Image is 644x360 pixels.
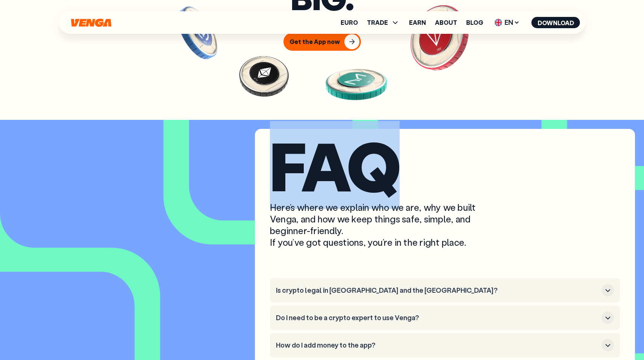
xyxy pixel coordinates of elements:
[367,20,388,26] span: TRADE
[276,284,614,296] button: Is crypto legal in [GEOGRAPHIC_DATA] and the [GEOGRAPHIC_DATA]?
[276,312,614,324] button: Do I need to be a crypto expert to use Venga?
[70,18,112,27] svg: Home
[367,18,400,27] span: TRADE
[283,33,361,51] button: Get the App now
[409,20,426,26] a: Earn
[435,20,457,26] a: About
[270,136,620,194] h2: FAQ
[492,17,523,29] span: EN
[276,341,599,349] h3: How do I add money to the app?
[341,20,358,26] a: Euro
[276,339,614,351] button: How do I add money to the app?
[276,314,599,322] h3: Do I need to be a crypto expert to use Venga?
[495,19,502,26] img: flag-uk
[317,45,396,118] img: MKR
[466,20,483,26] a: Blog
[532,17,580,28] button: Download
[289,38,340,45] div: Get the App now
[276,286,599,295] h3: Is crypto legal in [GEOGRAPHIC_DATA] and the [GEOGRAPHIC_DATA]?
[229,41,299,111] img: ETH
[270,201,499,248] p: Here’s where we explain who we are, why we built Venga, and how we keep things safe, simple, and ...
